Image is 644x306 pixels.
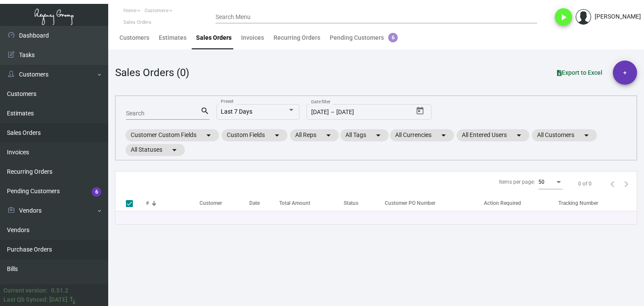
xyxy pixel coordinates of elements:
[196,33,232,42] div: Sales Orders
[344,199,381,207] div: Status
[51,286,68,295] div: 0.51.2
[3,286,48,295] div: Current version:
[457,129,529,141] mat-chip: All Entered Users
[200,199,222,207] div: Customer
[581,130,592,140] mat-icon: arrow_drop_down
[115,65,189,80] div: Sales Orders (0)
[613,61,637,85] button: +
[274,33,320,42] div: Recurring Orders
[576,9,591,25] img: admin@bootstrapmaster.com
[119,33,149,42] div: Customers
[538,179,563,185] mat-select: Items per page:
[538,179,544,185] span: 50
[290,129,339,141] mat-chip: All Reps
[558,199,598,207] div: Tracking Number
[272,130,282,140] mat-icon: arrow_drop_down
[200,106,209,116] mat-icon: search
[249,199,279,207] div: Date
[557,69,602,76] span: Export to Excel
[514,130,524,140] mat-icon: arrow_drop_down
[385,199,484,207] div: Customer PO Number
[578,180,592,188] div: 0 of 0
[159,33,187,42] div: Estimates
[145,8,168,13] span: Customers
[499,178,535,186] div: Items per page:
[331,109,335,116] span: –
[123,19,151,25] span: Sales Orders
[558,199,637,207] div: Tracking Number
[146,199,149,207] div: #
[330,33,398,42] div: Pending Customers
[340,129,389,141] mat-chip: All Tags
[344,199,358,207] div: Status
[619,177,633,191] button: Next page
[200,199,249,207] div: Customer
[323,130,334,140] mat-icon: arrow_drop_down
[146,199,200,207] div: #
[555,8,572,25] button: play_arrow
[221,108,252,115] span: Last 7 Days
[311,109,329,116] input: Start date
[279,199,310,207] div: Total Amount
[222,129,287,141] mat-chip: Custom Fields
[126,144,185,156] mat-chip: All Statuses
[336,109,386,116] input: End date
[595,12,641,21] div: [PERSON_NAME]
[279,199,343,207] div: Total Amount
[241,33,264,42] div: Invoices
[249,199,260,207] div: Date
[413,104,427,118] button: Open calendar
[532,129,597,141] mat-chip: All Customers
[390,129,454,141] mat-chip: All Currencies
[623,61,627,85] span: +
[3,295,68,304] div: Last Qb Synced: [DATE]
[123,8,136,13] span: Home
[558,12,569,22] i: play_arrow
[484,199,558,207] div: Action Required
[126,129,219,141] mat-chip: Customer Custom Fields
[203,130,214,140] mat-icon: arrow_drop_down
[169,145,180,155] mat-icon: arrow_drop_down
[373,130,383,140] mat-icon: arrow_drop_down
[385,199,435,207] div: Customer PO Number
[484,199,521,207] div: Action Required
[550,65,609,80] button: Export to Excel
[605,177,619,191] button: Previous page
[438,130,449,140] mat-icon: arrow_drop_down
